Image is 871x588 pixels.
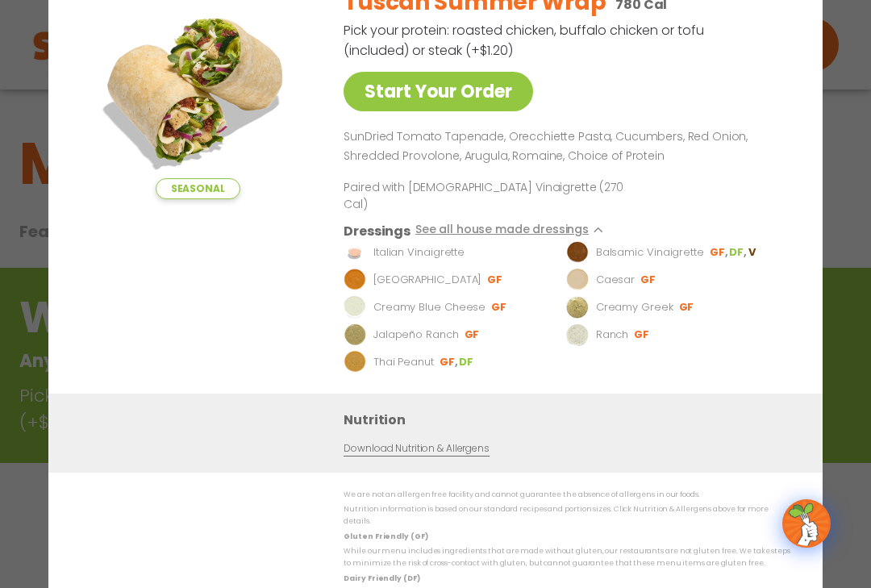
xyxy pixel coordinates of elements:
[566,269,589,291] img: Dressing preview image for Caesar
[373,354,434,370] p: Thai Peanut
[640,273,657,287] li: GF
[491,300,508,315] li: GF
[156,178,240,199] span: Seasonal
[344,127,784,166] p: SunDried Tomato Tapenade, Orecchiette Pasta, Cucumbers, Red Onion, Shredded Provolone, Arugula, R...
[344,72,533,111] a: Start Your Order
[596,327,629,343] p: Ranch
[566,323,589,346] img: Dressing preview image for Ranch
[373,272,481,288] p: [GEOGRAPHIC_DATA]
[344,323,366,346] img: Dressing preview image for Jalapeño Ranch
[784,501,829,546] img: wpChatIcon
[373,327,459,343] p: Jalapeño Ranch
[566,296,589,319] img: Dressing preview image for Creamy Greek
[344,410,798,430] h3: Nutrition
[596,299,673,315] p: Creamy Greek
[373,244,465,261] p: Italian Vinaigrette
[344,545,790,570] p: While our menu includes ingredients that are made without gluten, our restaurants are not gluten ...
[344,296,366,319] img: Dressing preview image for Creamy Blue Cheese
[415,221,611,241] button: See all house made dressings
[373,299,486,315] p: Creamy Blue Cheese
[729,245,748,260] li: DF
[344,503,790,528] p: Nutrition information is based on our standard recipes and portion sizes. Click Nutrition & Aller...
[344,179,642,213] p: Paired with [DEMOGRAPHIC_DATA] Vinaigrette (270 Cal)
[344,20,706,60] p: Pick your protein: roasted chicken, buffalo chicken or tofu (included) or steak (+$1.20)
[344,269,366,291] img: Dressing preview image for BBQ Ranch
[459,355,475,369] li: DF
[596,272,635,288] p: Caesar
[344,489,790,501] p: We are not an allergen free facility and cannot guarantee the absence of allergens in our foods.
[566,241,589,264] img: Dressing preview image for Balsamic Vinaigrette
[344,573,419,583] strong: Dairy Friendly (DF)
[440,355,459,369] li: GF
[679,300,696,315] li: GF
[596,244,704,261] p: Balsamic Vinaigrette
[344,221,410,241] h3: Dressings
[344,532,427,541] strong: Gluten Friendly (GF)
[344,241,366,264] img: Dressing preview image for Italian Vinaigrette
[748,245,757,260] li: V
[710,245,729,260] li: GF
[465,327,481,342] li: GF
[487,273,504,287] li: GF
[344,351,366,373] img: Dressing preview image for Thai Peanut
[634,327,651,342] li: GF
[344,441,489,457] a: Download Nutrition & Allergens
